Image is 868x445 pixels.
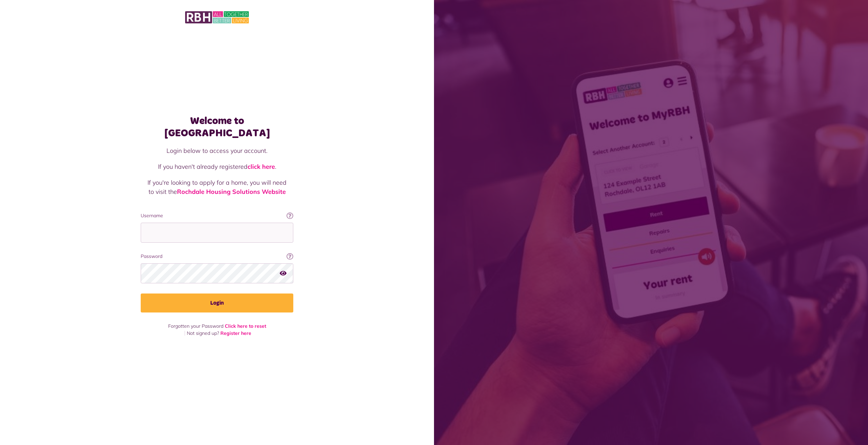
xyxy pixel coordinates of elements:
a: Register here [220,330,251,336]
img: MyRBH [185,10,249,24]
h1: Welcome to [GEOGRAPHIC_DATA] [141,115,293,139]
span: Forgotten your Password [168,323,223,329]
span: Not signed up? [187,330,219,336]
p: Login below to access your account. [147,146,287,155]
p: If you're looking to apply for a home, you will need to visit the [147,178,287,196]
a: click here [248,163,275,170]
label: Username [141,212,293,219]
p: If you haven't already registered . [147,162,287,171]
a: Rochdale Housing Solutions Website [177,188,286,196]
a: Click here to reset [225,323,266,329]
label: Password [141,253,293,260]
button: Login [141,294,293,312]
